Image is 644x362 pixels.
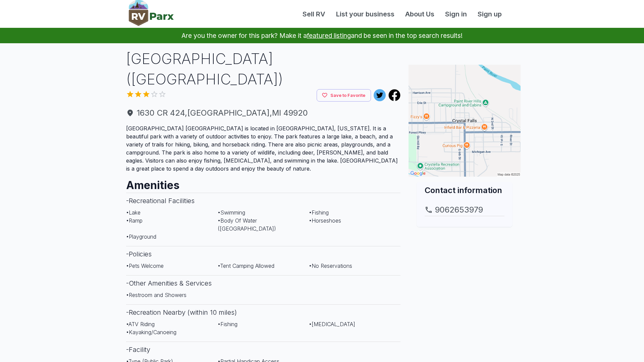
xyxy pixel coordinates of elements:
[126,329,176,336] span: • Kayaking/Canoeing
[126,233,156,240] span: • Playground
[297,9,331,19] a: Sell RV
[309,321,355,327] span: • [MEDICAL_DATA]
[307,32,351,40] a: featured listing
[126,209,141,216] span: • Lake
[472,9,507,19] a: Sign up
[425,204,504,216] a: 9062653979
[309,209,329,216] span: • Fishing
[126,304,400,320] h3: - Recreation Nearby (within 10 miles)
[218,321,237,327] span: • Fishing
[126,217,143,224] span: • Ramp
[317,89,371,102] button: Save to Favorite
[126,275,400,291] h3: - Other Amenities & Services
[218,217,276,232] span: • Body Of Water ([GEOGRAPHIC_DATA])
[309,262,352,269] span: • No Reservations
[409,65,521,177] img: Map for Pentoga Park (Iron County Park)
[126,292,186,298] span: • Restroom and Showers
[126,321,155,327] span: • ATV Riding
[126,124,400,173] p: [GEOGRAPHIC_DATA] [GEOGRAPHIC_DATA] is located in [GEOGRAPHIC_DATA], [US_STATE]. It is a beautifu...
[331,9,400,19] a: List your business
[126,173,400,193] h2: Amenities
[126,107,400,119] span: 1630 CR 424 , [GEOGRAPHIC_DATA] , MI 49920
[440,9,472,19] a: Sign in
[400,9,440,19] a: About Us
[218,262,274,269] span: • Tent Camping Allowed
[126,246,400,262] h3: - Policies
[126,107,400,119] a: 1630 CR 424,[GEOGRAPHIC_DATA],MI 49920
[8,28,636,43] p: Are you the owner for this park? Make it a and be seen in the top search results!
[309,217,341,224] span: • Horseshoes
[126,49,400,89] h1: [GEOGRAPHIC_DATA] ([GEOGRAPHIC_DATA])
[218,209,245,216] span: • Swimming
[126,342,400,357] h3: - Facility
[126,193,400,208] h3: - Recreational Facilities
[126,262,164,269] span: • Pets Welcome
[425,185,504,196] h2: Contact information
